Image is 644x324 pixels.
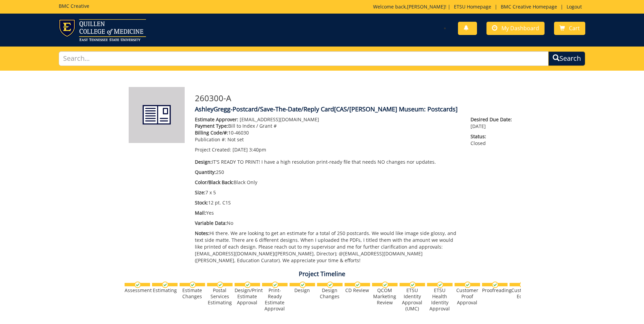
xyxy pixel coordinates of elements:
[217,282,223,288] img: checkmark
[162,282,168,288] img: checkmark
[510,287,535,300] div: Customer Edits
[244,282,251,288] img: checkmark
[195,210,461,216] p: Yes
[124,271,521,277] h4: Project Timeline
[554,22,585,35] a: Cart
[354,282,361,288] img: checkmark
[407,3,445,10] a: [PERSON_NAME]
[492,282,498,288] img: checkmark
[195,169,461,176] p: 250
[382,282,388,288] img: checkmark
[290,287,315,293] div: Design
[195,189,205,196] span: Size:
[195,136,226,143] span: Publication #:
[345,287,370,293] div: CD Review
[195,220,227,226] span: Variable Data:
[563,3,585,10] a: Logout
[327,282,333,288] img: checkmark
[195,199,208,206] span: Stock:
[195,106,516,113] h4: AshleyGregg-Postcard/Save-The-Date/Reply Card
[189,282,196,288] img: checkmark
[372,287,398,306] div: QCOM Marketing Review
[195,230,209,236] span: Notes:
[334,105,458,113] span: [CAS/[PERSON_NAME] Museum: Postcards]
[471,116,515,130] p: [DATE]
[195,199,461,206] p: 12 pt. C1S
[471,133,515,147] p: Closed
[464,282,471,288] img: checkmark
[373,3,585,10] p: Welcome back, ! | | |
[195,179,234,185] span: Color/Black Back:
[235,287,260,306] div: Design/Print Estimate Approval
[501,24,539,32] span: My Dashboard
[207,287,233,306] div: Postal Services Estimating
[195,116,238,123] span: Estimate Approver:
[152,287,178,293] div: Estimating
[409,282,416,288] img: checkmark
[519,282,526,288] img: checkmark
[195,220,461,227] p: No
[195,94,516,103] h3: 260300-A
[134,282,141,288] img: checkmark
[437,282,443,288] img: checkmark
[471,133,515,140] span: Status:
[129,87,185,143] img: Product featured image
[400,287,425,312] div: ETSU Identity Approval (UMC)
[195,146,231,153] span: Project Created:
[299,282,306,288] img: checkmark
[569,24,580,32] span: Cart
[455,287,480,306] div: Customer Proof Approval
[486,22,545,35] a: My Dashboard
[471,116,515,123] span: Desired Due Date:
[195,169,216,175] span: Quantity:
[195,179,461,186] p: Black Only
[195,210,206,216] span: Mail:
[317,287,343,300] div: Design Changes
[195,123,461,129] p: Bill to Index / Grant #
[59,19,146,41] img: ETSU logo
[227,136,244,143] span: Not set
[195,159,212,165] span: Design:
[59,3,89,8] h5: BMC Creative
[497,3,560,10] a: BMC Creative Homepage
[233,146,266,153] span: [DATE] 3:40pm
[450,3,495,10] a: ETSU Homepage
[548,51,585,66] button: Search
[59,51,549,66] input: Search...
[195,129,461,136] p: 10-46030
[272,282,278,288] img: checkmark
[195,159,461,165] p: IT'S READY TO PRINT! I have a high resolution print-ready file that needs NO changes nor updates.
[262,287,288,312] div: Print-Ready Estimate Approval
[427,287,453,312] div: ETSU Health Identity Approval
[125,287,150,293] div: Assessment
[195,123,228,129] span: Payment Type:
[482,287,508,293] div: Proofreading
[195,116,461,123] p: [EMAIL_ADDRESS][DOMAIN_NAME]
[195,129,228,136] span: Billing Code/#:
[180,287,205,300] div: Estimate Changes
[195,189,461,196] p: 7 x 5
[195,230,461,264] p: Hi there. We are looking to get an estimate for a total of 250 postcards. We would like image sid...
